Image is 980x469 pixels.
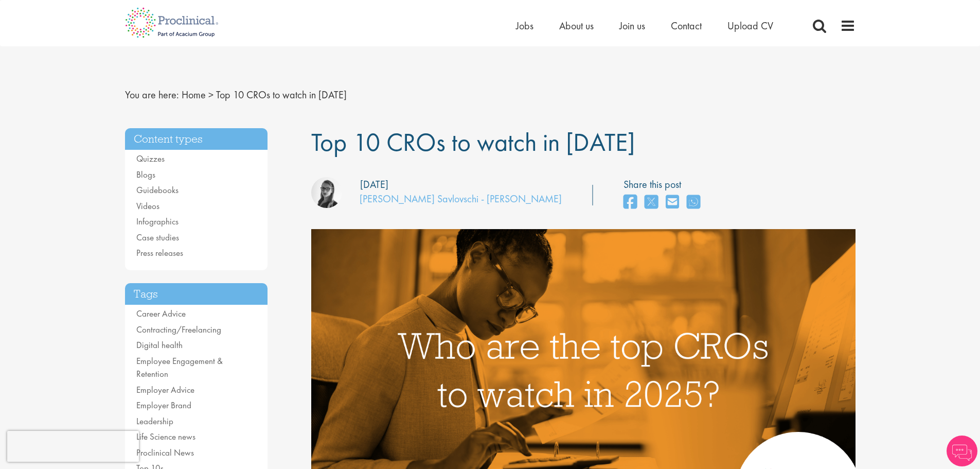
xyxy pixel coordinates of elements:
a: Guidebooks [136,184,179,196]
a: Upload CV [727,19,773,32]
h3: Tags [125,283,268,305]
span: > [208,88,213,101]
div: [DATE] [360,177,388,192]
img: Theodora Savlovschi - Wicks [311,177,342,208]
a: Contact [671,19,702,32]
a: Employer Brand [136,399,191,411]
a: share on twitter [645,192,658,214]
a: Life Science news [136,431,195,442]
a: Infographics [136,216,179,227]
span: You are here: [125,88,179,101]
a: Contracting/Freelancing [136,324,221,335]
iframe: reCAPTCHA [7,431,139,462]
a: Leadership [136,415,173,427]
img: Chatbot [947,436,977,466]
a: Digital health [136,339,183,351]
a: Employee Engagement & Retention [136,355,223,380]
a: Blogs [136,169,155,180]
a: share on facebook [623,192,637,214]
a: Quizzes [136,153,165,164]
a: Jobs [516,19,533,32]
a: Career Advice [136,308,186,319]
a: About us [559,19,594,32]
a: Videos [136,200,159,212]
span: Top 10 CROs to watch in [DATE] [216,88,347,101]
a: breadcrumb link [182,88,206,101]
a: [PERSON_NAME] Savlovschi - [PERSON_NAME] [360,192,562,205]
a: share on whats app [687,192,700,214]
a: share on email [666,192,679,214]
a: Press releases [136,247,183,258]
a: Join us [619,19,645,32]
a: Employer Advice [136,384,194,395]
a: Proclinical News [136,447,194,458]
a: Case studies [136,232,179,243]
span: Top 10 CROs to watch in [DATE] [311,126,635,159]
h3: Content types [125,128,268,150]
label: Share this post [623,177,705,192]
